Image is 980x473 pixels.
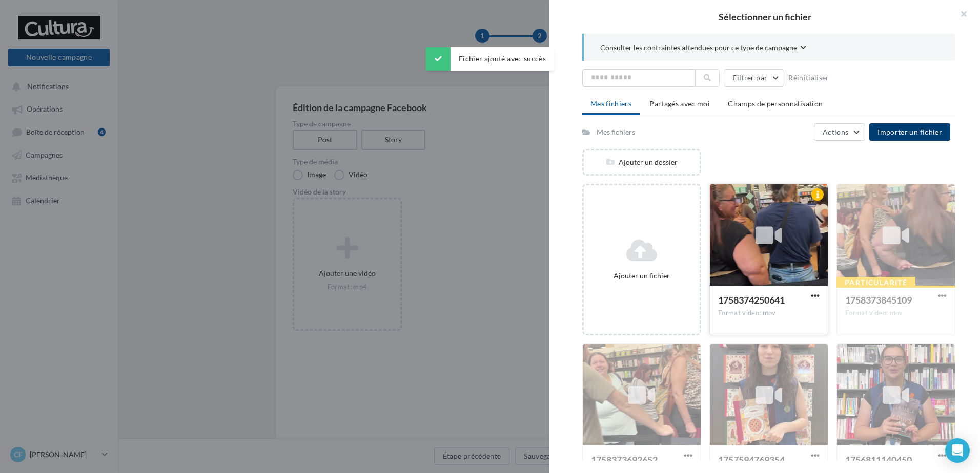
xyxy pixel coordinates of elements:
[426,47,554,71] div: Fichier ajouté avec succès
[590,99,631,108] span: Mes fichiers
[823,127,848,136] span: Actions
[600,42,806,55] button: Consulter les contraintes attendues pour ce type de campagne
[945,438,970,463] div: Open Intercom Messenger
[600,42,797,53] span: Consulter les contraintes attendues pour ce type de campagne
[728,99,823,108] span: Champs de personnalisation
[877,127,942,136] span: Importer un fichier
[566,12,964,21] h2: Sélectionner un fichier
[584,157,700,167] div: Ajouter un dossier
[649,99,710,108] span: Partagés avec moi
[718,309,820,318] div: Format video: mov
[784,72,833,84] button: Réinitialiser
[814,123,865,141] button: Actions
[588,271,696,281] div: Ajouter un fichier
[869,123,950,141] button: Importer un fichier
[718,294,785,306] span: 1758374250641
[724,69,784,87] button: Filtrer par
[597,127,635,137] div: Mes fichiers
